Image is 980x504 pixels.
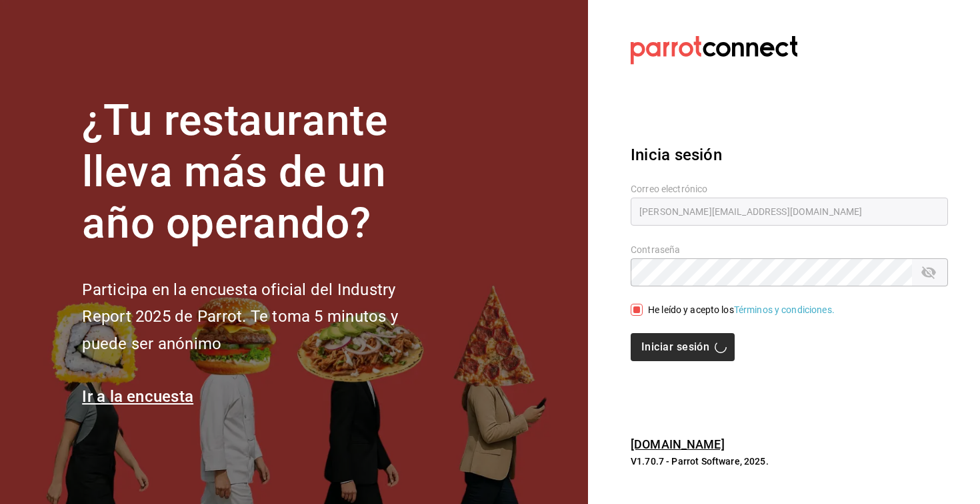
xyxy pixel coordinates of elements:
a: Ir a la encuesta [82,387,193,406]
div: He leído y acepto los [648,303,835,317]
h1: ¿Tu restaurante lleva más de un año operando? [82,95,442,249]
h3: Inicia sesión [631,143,948,167]
input: Ingresa tu correo electrónico [631,198,948,226]
label: Contraseña [631,245,948,254]
p: V1.70.7 - Parrot Software, 2025. [631,455,948,468]
a: Términos y condiciones. [734,304,835,315]
a: [DOMAIN_NAME] [631,437,725,451]
h2: Participa en la encuesta oficial del Industry Report 2025 de Parrot. Te toma 5 minutos y puede se... [82,276,442,358]
label: Correo electrónico [631,184,948,194]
